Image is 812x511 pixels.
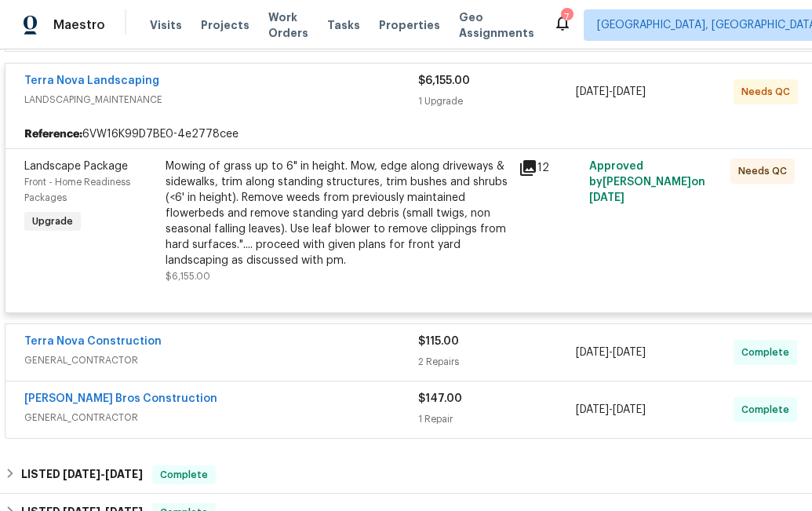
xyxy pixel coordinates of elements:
a: [PERSON_NAME] Bros Construction [24,393,217,404]
span: $6,155.00 [166,272,210,281]
span: Properties [379,17,440,33]
span: $115.00 [418,336,459,347]
div: 1 Upgrade [418,93,576,109]
span: [DATE] [613,404,646,415]
a: Terra Nova Construction [24,336,162,347]
span: GENERAL_CONTRACTOR [24,352,418,368]
span: Landscape Package [24,161,128,172]
span: Needs QC [741,84,796,100]
span: - [576,84,646,100]
h6: LISTED [21,465,143,484]
span: - [576,345,646,360]
span: [DATE] [613,347,646,358]
span: - [576,402,646,418]
span: Maestro [53,17,105,33]
span: [DATE] [576,86,609,97]
span: [DATE] [576,404,609,415]
span: Upgrade [26,214,79,229]
b: Reference: [24,126,82,142]
span: Needs QC [738,163,793,179]
span: Tasks [327,20,360,31]
span: Approved by [PERSON_NAME] on [589,161,705,203]
span: Work Orders [268,9,308,41]
span: $147.00 [418,393,462,404]
div: Mowing of grass up to 6" in height. Mow, edge along driveways & sidewalks, trim along standing st... [166,159,509,268]
span: Projects [201,17,249,33]
span: GENERAL_CONTRACTOR [24,410,418,425]
div: 7 [561,9,572,25]
span: [DATE] [576,347,609,358]
span: [DATE] [63,469,100,480]
span: $6,155.00 [418,75,470,86]
span: Visits [150,17,182,33]
span: - [63,469,143,480]
span: [DATE] [105,469,143,480]
span: Complete [741,345,796,360]
span: [DATE] [613,86,646,97]
span: Complete [154,467,214,483]
span: Complete [741,402,796,418]
div: 12 [519,159,580,177]
span: [DATE] [589,192,624,203]
span: Front - Home Readiness Packages [24,177,130,203]
div: 1 Repair [418,411,576,427]
span: Geo Assignments [459,9,534,41]
span: LANDSCAPING_MAINTENANCE [24,92,418,108]
a: Terra Nova Landscaping [24,75,159,86]
div: 2 Repairs [418,354,576,370]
